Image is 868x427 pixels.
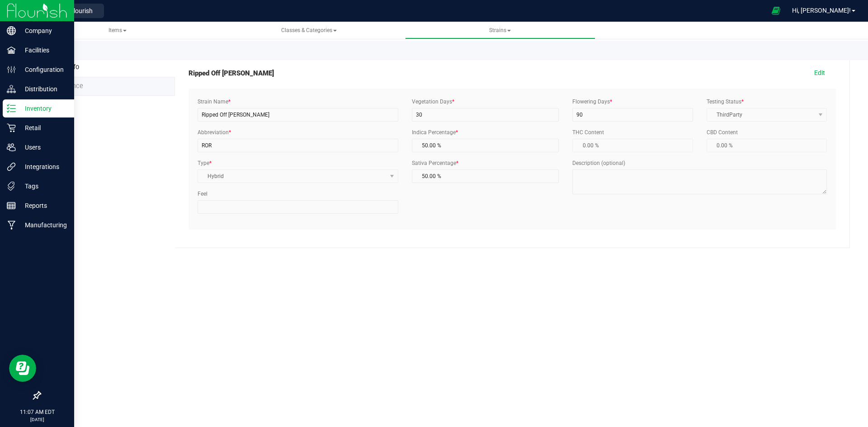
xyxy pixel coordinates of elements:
label: Indica Percentage [412,128,458,136]
label: Testing Status [707,98,744,106]
span: Items [108,27,127,33]
iframe: Resource center [9,355,36,382]
inline-svg: Tags [7,182,16,191]
inline-svg: Users [7,143,16,152]
span: Classes & Categories [281,27,337,33]
h5: Ripped Off [PERSON_NAME] [189,70,274,77]
inline-svg: Retail [7,123,16,132]
label: Feel [198,190,208,198]
inline-svg: Distribution [7,84,16,94]
p: Reports [16,200,70,211]
span: Hi, [PERSON_NAME]! [792,7,851,14]
span: Open Ecommerce Menu [766,2,786,19]
label: Sativa Percentage [412,159,458,167]
label: Abbreviation [198,128,231,136]
p: 11:07 AM EDT [4,408,70,416]
p: Tags [16,181,70,192]
inline-svg: Reports [7,201,16,210]
p: Users [16,142,70,153]
inline-svg: Manufacturing [7,221,16,230]
label: CBD Content [707,128,738,136]
p: Integrations [16,161,70,172]
label: Flowering Days [572,98,612,106]
p: [DATE] [4,416,70,423]
label: Vegetation Days [412,98,454,106]
label: THC Content [572,128,604,136]
inline-svg: Company [7,26,16,35]
inline-svg: Inventory [7,104,16,113]
p: Inventory [16,103,70,114]
p: Configuration [16,64,70,75]
span: Strains [489,27,511,33]
p: Company [16,25,70,36]
inline-svg: Facilities [7,46,16,55]
p: Facilities [16,45,70,56]
p: Retail [16,122,70,133]
label: Description (optional) [572,159,625,167]
p: Manufacturing [16,220,70,230]
label: Strain Name [198,98,231,106]
p: Distribution [16,84,70,94]
inline-svg: Integrations [7,162,16,171]
button: Edit [803,65,836,80]
inline-svg: Configuration [7,65,16,74]
label: Type [198,159,212,167]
